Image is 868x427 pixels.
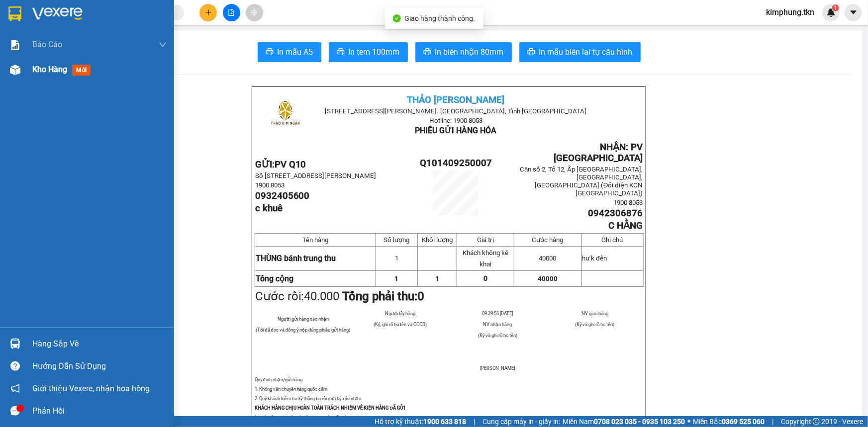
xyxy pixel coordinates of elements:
span: copyright [813,418,820,425]
span: Kho hàng [32,65,67,74]
span: Giới thiệu Vexere, nhận hoa hồng [32,382,150,395]
span: question-circle [10,361,20,371]
span: Miền Bắc [693,416,765,427]
span: (Ký và ghi rõ họ tên) [478,333,517,338]
span: Người lấy hàng [385,311,415,316]
span: ⚪️ [687,420,690,424]
div: Hàng sắp về [32,337,167,351]
span: 1 [395,255,398,262]
span: printer [337,48,345,57]
span: Quy định nhận/gửi hàng [255,377,302,382]
span: kimphung.tkn [758,6,822,18]
button: printerIn mẫu biên lai tự cấu hình [519,42,641,62]
span: 1. Không vân chuyển hàng quốc cấm [255,386,328,392]
span: THÙNG bánh trung thu [256,254,336,263]
img: icon-new-feature [827,8,836,17]
span: check-circle [393,14,401,22]
span: Lưu ý: biên nhận này có giá trị trong vòng 5 ngày [255,415,350,420]
span: hư k đền [582,255,607,262]
button: aim [246,4,263,21]
span: Q101409250007 [420,158,492,169]
strong: 1900 633 818 [423,418,466,426]
strong: GỬI: [255,159,306,170]
span: Cước rồi: [255,289,425,303]
button: printerIn biên nhận 80mm [415,42,512,62]
button: caret-down [845,4,862,21]
span: (Ký, ghi rõ họ tên và CCCD) [374,322,427,327]
span: Giao hàng thành công. [405,14,476,22]
span: Cung cấp máy in - giấy in: [482,416,560,427]
span: In mẫu biên lai tự cấu hình [539,46,633,58]
img: solution-icon [10,40,20,50]
strong: KHÁCH HÀNG CHỊU HOÀN TOÀN TRÁCH NHIỆM VỀ KIỆN HÀNG ĐÃ GỬI [255,405,406,411]
span: | [474,416,475,427]
span: [STREET_ADDRESS][PERSON_NAME]. [GEOGRAPHIC_DATA], Tỉnh [GEOGRAPHIC_DATA] [325,107,587,115]
span: Hotline: 1900 8053 [429,117,482,124]
div: Hướng dẫn sử dụng [32,359,167,374]
div: Phản hồi [32,404,167,419]
span: THẢO [PERSON_NAME] [407,94,505,105]
span: 40.000 [304,289,340,303]
span: 1900 8053 [255,181,285,189]
span: C HẰNG [609,220,643,231]
span: c khuê [255,203,283,214]
span: file-add [228,9,235,16]
span: 0 [418,289,425,303]
img: warehouse-icon [10,65,20,75]
span: | [772,416,773,427]
span: Tên hàng [302,236,328,244]
span: caret-down [849,8,858,17]
span: Cước hàng [532,236,564,244]
img: logo [261,90,310,139]
span: 1 [834,4,837,11]
span: 40000 [538,275,558,282]
span: (Tôi đã đọc và đồng ý nộp đúng phiếu gửi hàng) [256,327,351,333]
strong: 0708 023 035 - 0935 103 250 [594,418,685,426]
span: NV giao hàng [581,311,608,316]
strong: Tổng cộng [256,274,293,283]
span: Số lượng [384,236,409,244]
img: warehouse-icon [10,339,20,349]
span: In biên nhận 80mm [435,46,504,58]
span: Người gửi hàng xác nhận [278,316,329,322]
span: PV Q10 [275,159,306,170]
span: mới [72,65,91,76]
strong: Tổng phải thu: [343,289,425,303]
span: [PERSON_NAME] [480,365,515,371]
span: In mẫu A5 [278,46,313,58]
span: 1 [394,275,398,282]
sup: 1 [832,4,839,11]
span: message [10,406,20,416]
img: logo-vxr [8,6,21,21]
span: 1 [435,275,439,282]
span: Khách không kê khai [463,249,508,268]
span: 40000 [539,255,557,262]
strong: 0369 525 060 [722,418,765,426]
span: Số [STREET_ADDRESS][PERSON_NAME] [255,172,377,179]
button: plus [199,4,217,21]
span: 0942306876 [588,208,643,219]
span: printer [266,48,274,57]
span: 0932405600 [255,190,310,201]
button: printerIn tem 100mm [329,42,408,62]
span: 2. Quý khách kiểm tra kỹ thông tin rồi mới ký xác nhận [255,396,362,401]
span: PHIẾU GỬI HÀNG HÓA [415,126,497,135]
span: 09:39:56 [DATE] [482,311,513,316]
span: Căn số 2, Tổ 12, Ấp [GEOGRAPHIC_DATA], [GEOGRAPHIC_DATA], [GEOGRAPHIC_DATA] (Đối diện KCN [GEOG... [520,166,643,197]
span: aim [251,9,258,16]
span: down [159,41,167,49]
span: printer [527,48,535,57]
span: 1900 8053 [614,199,643,206]
span: printer [423,48,431,57]
span: Giá trị [477,236,494,244]
span: Báo cáo [32,38,62,51]
span: Khối lượng [422,236,453,244]
span: notification [10,384,20,393]
span: NHẬN: PV [GEOGRAPHIC_DATA] [554,142,643,164]
span: Miền Nam [563,416,685,427]
span: Hỗ trợ kỹ thuật: [375,416,466,427]
span: 0 [483,274,487,282]
span: plus [205,9,212,16]
span: (Ký và ghi rõ họ tên) [575,322,614,327]
span: NV nhận hàng [483,322,512,327]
